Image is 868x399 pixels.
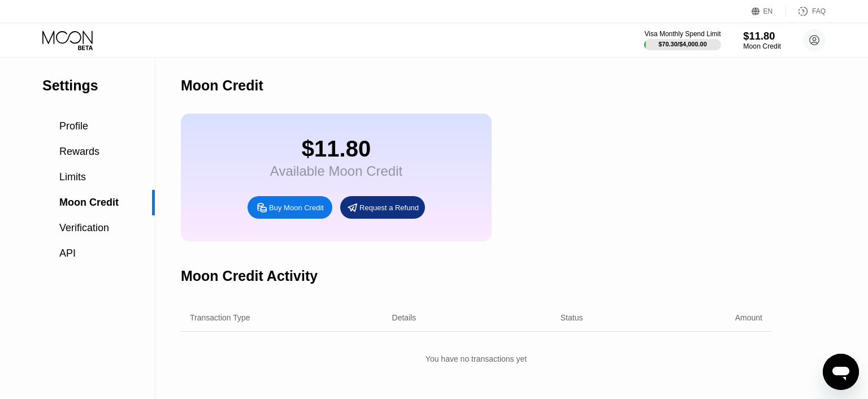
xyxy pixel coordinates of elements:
[812,7,826,15] div: FAQ
[763,7,773,15] div: EN
[658,41,707,47] div: $70.30 / $4,000.00
[270,136,402,162] div: $11.80
[743,42,781,50] div: Moon Credit
[59,197,119,208] span: Moon Credit
[786,6,826,17] div: FAQ
[190,313,250,322] div: Transaction Type
[59,248,76,259] span: API
[743,30,781,50] div: $11.80Moon Credit
[561,313,583,322] div: Status
[181,77,263,94] div: Moon Credit
[823,354,859,390] iframe: Button to launch messaging window
[392,313,416,322] div: Details
[340,196,425,219] div: Request a Refund
[59,120,88,132] span: Profile
[644,30,721,50] div: Visa Monthly Spend Limit$70.30/$4,000.00
[42,77,155,94] div: Settings
[270,163,402,179] div: Available Moon Credit
[752,6,786,17] div: EN
[743,30,781,42] div: $11.80
[644,30,721,38] div: Visa Monthly Spend Limit
[181,268,318,284] div: Moon Credit Activity
[248,196,332,219] div: Buy Moon Credit
[181,349,771,369] div: You have no transactions yet
[735,313,762,322] div: Amount
[59,146,99,157] span: Rewards
[59,222,109,233] span: Verification
[269,203,324,212] div: Buy Moon Credit
[59,171,86,183] span: Limits
[359,203,419,212] div: Request a Refund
